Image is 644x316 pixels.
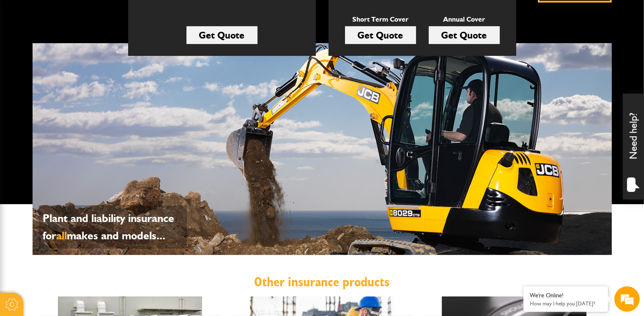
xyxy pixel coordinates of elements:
a: Get Quote [345,26,416,44]
div: We're Online! [530,292,602,299]
p: Annual Cover [429,14,500,25]
p: Short Term Cover [345,14,416,25]
p: Plant and liability insurance for makes and models... [43,210,183,244]
h2: Other insurance products [39,274,606,290]
a: Get Quote [186,26,258,44]
div: Need help? [623,94,644,200]
a: Get Quote [429,26,500,44]
p: How may I help you today? [530,300,602,307]
span: all [57,229,67,242]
